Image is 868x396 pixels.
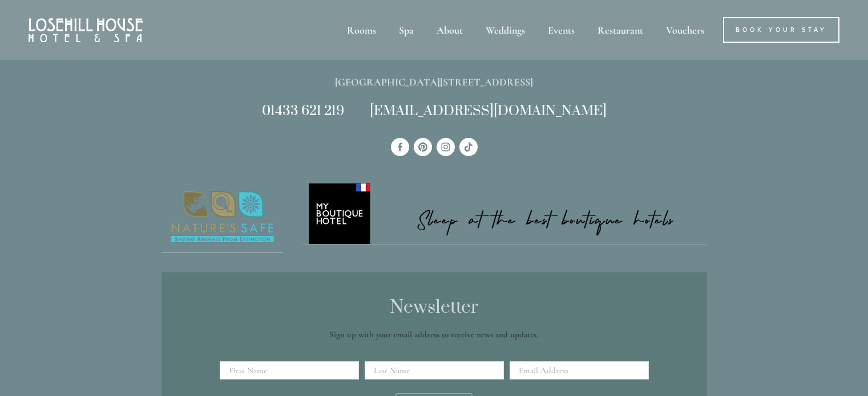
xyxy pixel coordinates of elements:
p: Sign up with your email address to receive news and updates. [224,328,645,341]
a: Pinterest [414,138,432,156]
a: TikTok [459,138,478,156]
a: My Boutique Hotel - Logo [302,181,707,245]
div: Events [538,17,585,43]
input: Last Name [365,361,504,379]
img: Losehill House [29,18,143,42]
img: Nature's Safe - Logo [162,181,284,253]
a: 01433 621 219 [262,103,344,120]
a: Vouchers [656,17,714,43]
a: Book Your Stay [723,17,839,43]
div: Spa [389,17,424,43]
div: About [426,17,473,43]
a: Losehill House Hotel & Spa [391,138,409,156]
a: Nature's Safe - Logo [162,181,284,254]
a: [EMAIL_ADDRESS][DOMAIN_NAME] [370,103,607,120]
p: [GEOGRAPHIC_DATA][STREET_ADDRESS] [162,74,707,91]
a: Instagram [437,138,455,156]
h2: Newsletter [224,297,645,318]
div: Restaurant [587,17,653,43]
input: First Name [220,361,359,379]
div: Rooms [337,17,386,43]
input: Email Address [510,361,649,379]
img: My Boutique Hotel - Logo [302,181,707,244]
div: Weddings [475,17,535,43]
